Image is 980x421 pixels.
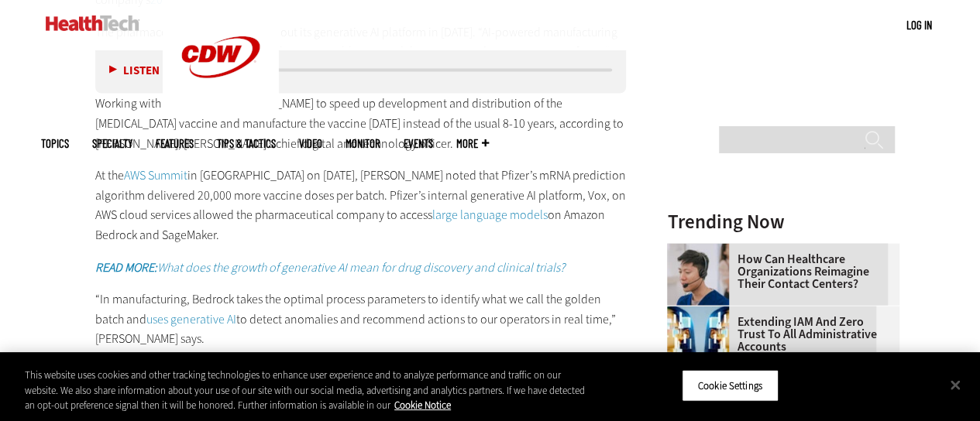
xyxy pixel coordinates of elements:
a: How Can Healthcare Organizations Reimagine Their Contact Centers? [667,253,890,290]
p: “In manufacturing, Bedrock takes the optimal process parameters to identify what we call the gold... [95,289,627,349]
a: Video [299,138,322,149]
a: Events [404,138,433,149]
a: abstract image of woman with pixelated face [667,306,737,319]
a: AWS Summit [124,167,187,183]
span: Specialty [92,138,132,149]
a: CDW [163,102,279,118]
a: Extending IAM and Zero Trust to All Administrative Accounts [667,316,890,353]
a: Log in [906,18,932,32]
a: Features [156,138,194,149]
em: What does the growth of generative AI mean for drug discovery and clinical trials? [95,259,565,276]
div: This website uses cookies and other tracking technologies to enhance user experience and to analy... [25,368,588,413]
span: Topics [41,138,69,149]
a: Tips & Tactics [217,138,276,149]
strong: READ MORE: [95,259,157,276]
img: Healthcare contact center [667,244,729,306]
a: large language models [432,207,548,223]
img: abstract image of woman with pixelated face [667,306,729,368]
a: READ MORE:What does the growth of generative AI mean for drug discovery and clinical trials? [95,259,565,276]
a: Healthcare contact center [667,244,737,256]
p: At the in [GEOGRAPHIC_DATA] on [DATE], [PERSON_NAME] noted that Pfizer’s mRNA prediction algorith... [95,166,627,245]
button: Cookie Settings [682,369,779,402]
a: MonITor [346,138,380,149]
img: Home [46,15,139,31]
div: User menu [906,17,932,33]
button: Close [938,368,972,402]
h3: Trending Now [667,212,899,231]
a: More information about your privacy [394,399,451,412]
span: More [456,138,489,149]
a: uses generative AI [146,311,236,327]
